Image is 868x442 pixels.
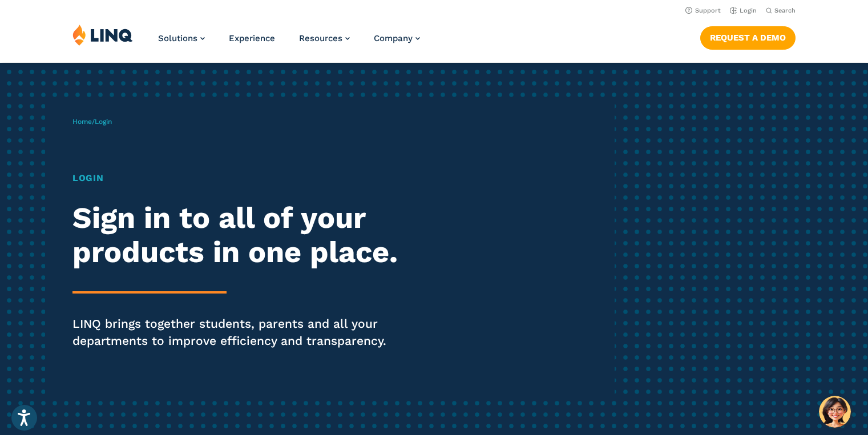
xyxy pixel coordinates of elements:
[72,24,133,46] img: LINQ | K‑12 Software
[229,33,275,43] a: Experience
[685,7,721,14] a: Support
[158,33,197,43] span: Solutions
[374,33,420,43] a: Company
[72,171,407,185] h1: Login
[72,315,407,349] p: LINQ brings together students, parents and all your departments to improve efficiency and transpa...
[700,24,796,49] nav: Button Navigation
[299,33,350,43] a: Resources
[766,6,796,15] button: Open Search Bar
[72,118,112,126] span: /
[72,118,92,126] a: Home
[700,26,796,49] a: Request a Demo
[72,201,407,270] h2: Sign in to all of your products in one place.
[819,396,851,428] button: Hello, have a question? Let’s chat.
[730,7,757,14] a: Login
[374,33,413,43] span: Company
[95,118,112,126] span: Login
[158,33,205,43] a: Solutions
[158,24,420,62] nav: Primary Navigation
[299,33,342,43] span: Resources
[774,7,796,14] span: Search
